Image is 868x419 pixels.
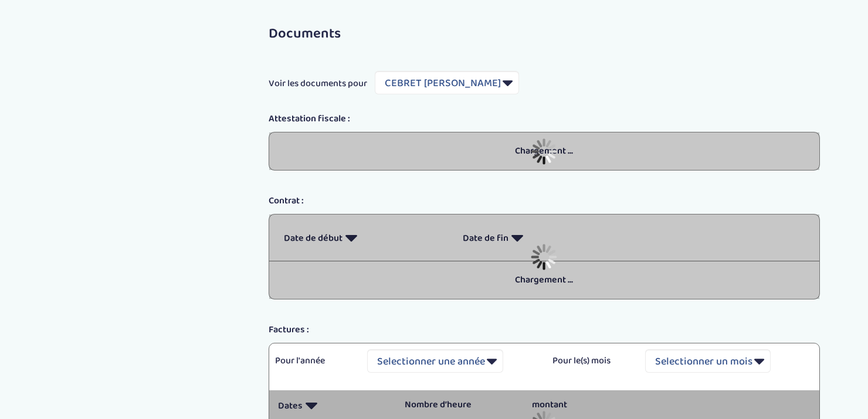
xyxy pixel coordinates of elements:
[260,323,829,337] div: Factures :
[260,194,829,208] div: Contrat :
[552,354,628,368] p: Pour le(s) mois
[269,77,367,91] span: Voir les documents pour
[531,138,557,165] img: loader_sticker.gif
[260,112,829,126] div: Attestation fiscale :
[531,244,557,270] img: loader_sticker.gif
[275,354,350,368] p: Pour l'année
[269,26,820,42] h3: Documents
